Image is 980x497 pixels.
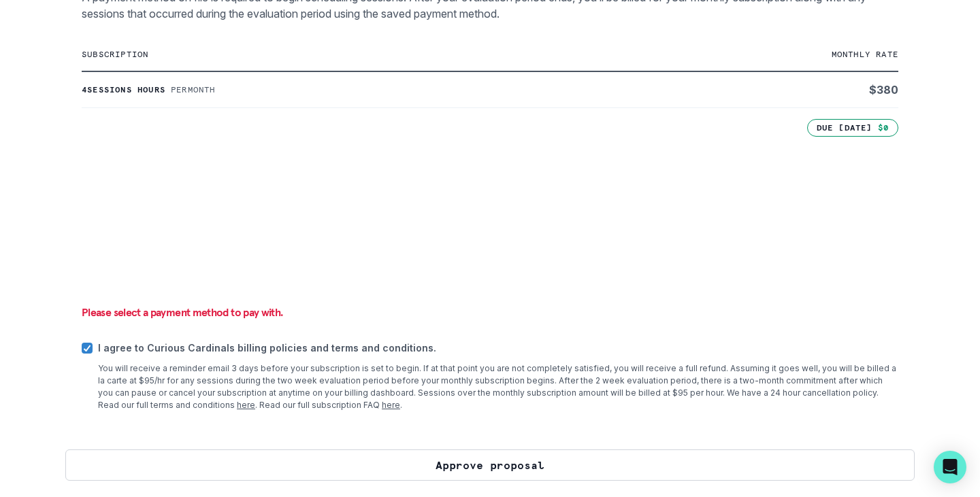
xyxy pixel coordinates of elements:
[82,49,626,60] p: subscription
[98,341,898,355] p: I agree to Curious Cardinals billing policies and terms and conditions.
[934,451,966,483] div: Open Intercom Messenger
[82,305,898,319] p: Please select a payment method to pay with.
[65,449,915,481] button: Approve proposal
[626,49,898,60] p: monthly rate
[237,400,255,410] a: here
[626,71,898,108] td: $ 380
[79,134,901,308] iframe: Secure payment input frame
[817,122,872,133] p: Due [DATE]
[878,122,889,133] p: $0
[82,84,165,95] p: 4 sessions hours
[98,362,898,411] p: You will receive a reminder email 3 days before your subscription is set to begin. If at that poi...
[171,84,216,95] p: Per month
[382,400,400,410] a: here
